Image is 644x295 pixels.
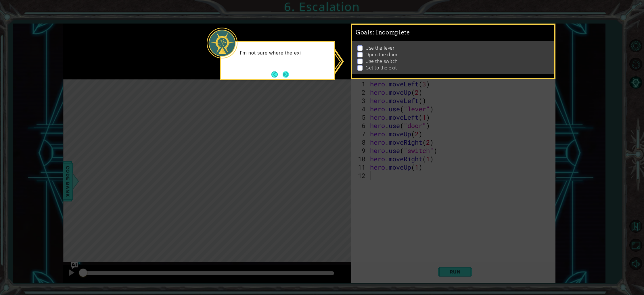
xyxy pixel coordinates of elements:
[271,71,283,77] button: Back
[240,50,330,56] p: I'm not sure where the exi
[365,45,394,51] p: Use the lever
[373,29,410,36] span: : Incomplete
[365,65,397,71] p: Get to the exit
[365,58,398,64] p: Use the switch
[283,71,289,77] button: Next
[356,29,410,36] span: Goals
[365,51,398,58] p: Open the door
